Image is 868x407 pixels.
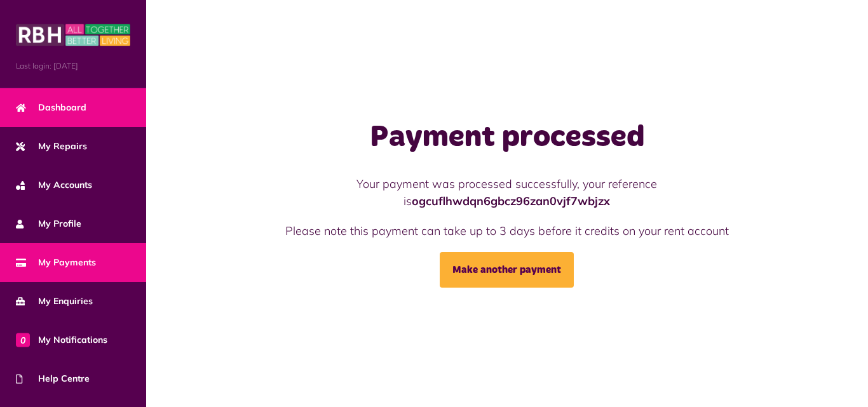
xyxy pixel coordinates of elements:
span: My Payments [16,256,96,269]
span: Help Centre [16,372,90,385]
span: 0 [16,333,30,347]
span: My Profile [16,217,81,230]
span: My Notifications [16,333,107,347]
span: My Enquiries [16,295,93,308]
p: Please note this payment can take up to 3 days before it credits on your rent account [262,222,752,239]
span: Dashboard [16,101,86,114]
a: Make another payment [440,252,574,288]
strong: ogcuflhwdqn6gbcz96zan0vjf7wbjzx [412,194,610,208]
span: My Repairs [16,140,87,153]
h1: Payment processed [262,119,752,156]
img: MyRBH [16,22,130,48]
span: My Accounts [16,178,92,192]
p: Your payment was processed successfully, your reference is [262,175,752,210]
span: Last login: [DATE] [16,60,130,72]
